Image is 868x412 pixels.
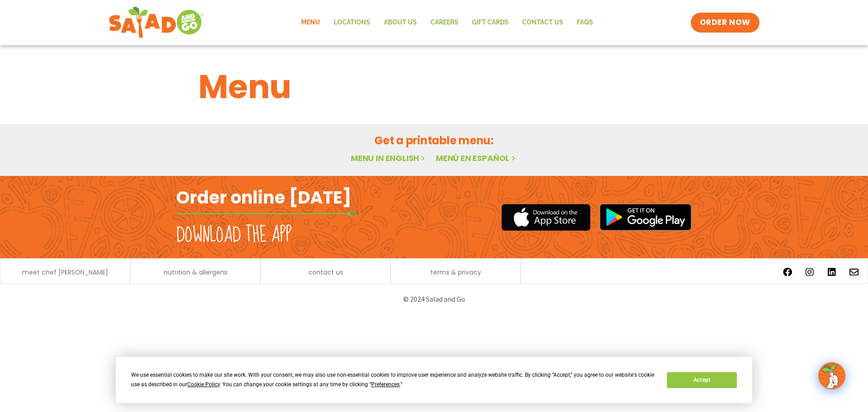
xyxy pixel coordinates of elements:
a: ORDER NOW [691,13,759,33]
p: © 2024 Salad and Go [181,293,687,305]
a: Locations [327,12,377,33]
img: appstore [501,203,590,232]
a: Contact Us [515,12,570,33]
span: Preferences [371,381,400,388]
img: wpChatIcon [819,363,844,388]
a: terms & privacy [430,269,481,275]
div: We use essential cookies to make our site work. With your consent, we may also use non-essential ... [131,370,656,389]
button: Accept [667,372,736,388]
img: new-SAG-logo-768×292 [108,5,204,41]
a: FAQs [570,12,600,33]
a: meet chef [PERSON_NAME] [22,269,108,275]
a: GIFT CARDS [465,12,515,33]
h2: Download the app [176,223,292,248]
div: Cookie Consent Prompt [116,357,752,403]
a: About Us [377,12,424,33]
h1: Menu [198,62,670,111]
a: Careers [424,12,465,33]
img: fork [176,211,357,216]
a: contact us [308,269,343,275]
img: google_play [599,204,692,231]
a: nutrition & allergens [164,269,227,275]
h2: Order online [DATE] [176,186,351,208]
nav: Menu [294,12,600,33]
a: Menú en español [436,152,517,164]
a: Menu in English [351,152,427,164]
a: Menu [294,12,327,33]
span: ORDER NOW [700,17,750,28]
h2: Get a printable menu: [198,133,670,148]
span: Cookie Policy [187,381,220,388]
